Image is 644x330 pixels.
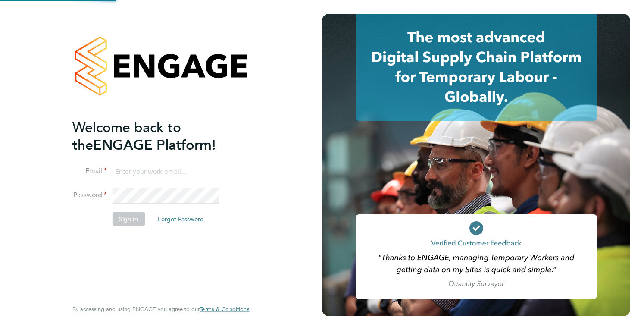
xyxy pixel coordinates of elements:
[72,305,249,313] span: By accessing and using ENGAGE you agree to our
[72,167,107,176] label: Email
[200,306,249,313] a: Terms & Conditions
[200,305,249,313] span: Terms & Conditions
[72,191,107,200] label: Password
[112,164,219,179] input: Enter your work email...
[112,212,145,226] button: Sign In
[72,118,241,154] h2: ENGAGE Platform!
[151,212,211,226] button: Forgot Password
[72,119,181,153] span: Welcome back to the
